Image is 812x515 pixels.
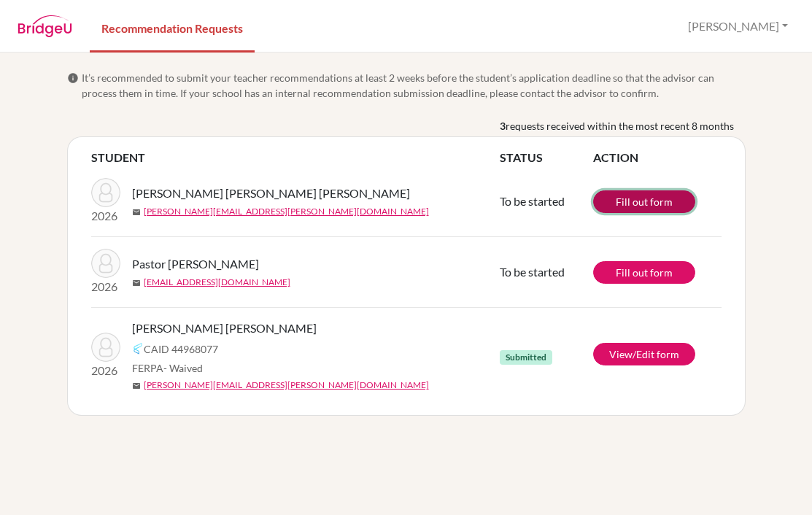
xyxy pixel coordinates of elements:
a: [EMAIL_ADDRESS][DOMAIN_NAME] [144,276,290,289]
a: [PERSON_NAME][EMAIL_ADDRESS][PERSON_NAME][DOMAIN_NAME] [144,379,429,392]
img: Common App logo [132,343,144,355]
span: mail [132,208,141,217]
p: 2026 [91,278,120,295]
span: mail [132,382,141,390]
span: It’s recommended to submit your teacher recommendations at least 2 weeks before the student’s app... [82,70,746,101]
a: View/Edit form [593,343,695,365]
span: To be started [500,194,565,208]
a: Recommendation Requests [90,2,255,53]
th: ACTION [593,149,722,166]
span: info [67,72,79,84]
p: 2026 [91,207,120,225]
a: Fill out form [593,261,695,284]
span: requests received within the most recent 8 months [506,118,734,133]
span: CAID 44968077 [144,341,218,357]
a: [PERSON_NAME][EMAIL_ADDRESS][PERSON_NAME][DOMAIN_NAME] [144,205,429,218]
img: Safie Dada, Federico [91,333,120,362]
img: BridgeU logo [18,15,72,37]
span: Pastor [PERSON_NAME] [132,255,259,273]
img: Cabrera Morales, Giovanni Leonidas [91,178,120,207]
span: - Waived [163,362,203,374]
span: mail [132,279,141,287]
p: 2026 [91,362,120,379]
span: FERPA [132,360,203,376]
button: [PERSON_NAME] [681,12,794,40]
th: STUDENT [91,149,500,166]
b: 3 [500,118,506,133]
span: [PERSON_NAME] [PERSON_NAME] [132,320,317,337]
span: [PERSON_NAME] [PERSON_NAME] [PERSON_NAME] [132,185,410,202]
a: Fill out form [593,190,695,213]
span: To be started [500,265,565,279]
th: STATUS [500,149,593,166]
img: Pastor Calderón, Sofia Angela [91,249,120,278]
span: Submitted [500,350,552,365]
